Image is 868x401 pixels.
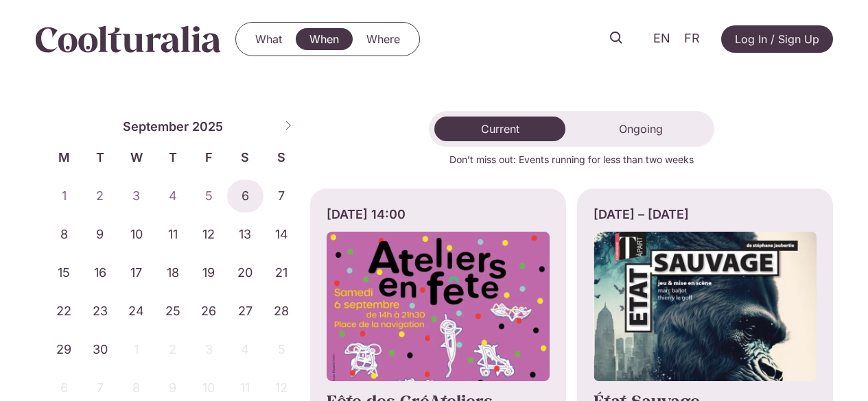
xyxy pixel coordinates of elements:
[118,333,154,366] span: October 1, 2025
[353,28,414,50] a: Where
[46,333,82,366] span: September 29, 2025
[594,232,817,381] img: Coolturalia - État sauvage Une pièce coup de poing de Stéphane Jaubertie par la Cie T à Part
[263,256,300,289] span: September 21, 2025
[82,218,118,251] span: September 9, 2025
[646,29,677,49] a: EN
[118,295,154,328] span: September 24, 2025
[242,28,296,50] a: What
[46,295,82,328] span: September 22, 2025
[191,148,227,167] span: F
[677,29,707,49] a: FR
[46,218,82,251] span: September 8, 2025
[191,333,227,366] span: October 3, 2025
[191,218,227,251] span: September 12, 2025
[192,117,223,136] span: 2025
[263,333,300,366] span: October 5, 2025
[82,256,118,289] span: September 16, 2025
[46,180,82,212] span: September 1, 2025
[227,218,263,251] span: September 13, 2025
[227,148,263,167] span: S
[118,218,154,251] span: September 10, 2025
[46,256,82,289] span: September 15, 2025
[191,256,227,289] span: September 19, 2025
[481,122,519,136] span: Current
[154,333,191,366] span: October 2, 2025
[82,148,118,167] span: T
[123,117,189,136] span: September
[327,205,550,223] div: [DATE] 14:00
[242,28,414,50] nav: Menu
[263,295,300,328] span: September 28, 2025
[227,295,263,328] span: September 27, 2025
[154,218,191,251] span: September 11, 2025
[263,218,300,251] span: September 14, 2025
[118,148,154,167] span: W
[684,32,700,46] span: FR
[46,148,82,167] span: M
[721,25,833,53] a: Log In / Sign Up
[118,180,154,212] span: September 3, 2025
[263,180,300,212] span: September 7, 2025
[327,232,550,381] img: Coolturalia - Fête des CréAteliers
[653,32,670,46] span: EN
[191,180,227,212] span: September 5, 2025
[191,295,227,328] span: September 26, 2025
[82,333,118,366] span: September 30, 2025
[263,148,300,167] span: S
[154,256,191,289] span: September 18, 2025
[310,152,833,167] p: Don’t miss out: Events running for less than two weeks
[227,333,263,366] span: October 4, 2025
[735,31,819,47] span: Log In / Sign Up
[82,295,118,328] span: September 23, 2025
[154,148,191,167] span: T
[619,122,663,136] span: Ongoing
[82,180,118,212] span: September 2, 2025
[227,256,263,289] span: September 20, 2025
[154,180,191,212] span: September 4, 2025
[154,295,191,328] span: September 25, 2025
[296,28,353,50] a: When
[118,256,154,289] span: September 17, 2025
[594,205,817,223] div: [DATE] – [DATE]
[227,180,263,212] span: September 6, 2025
